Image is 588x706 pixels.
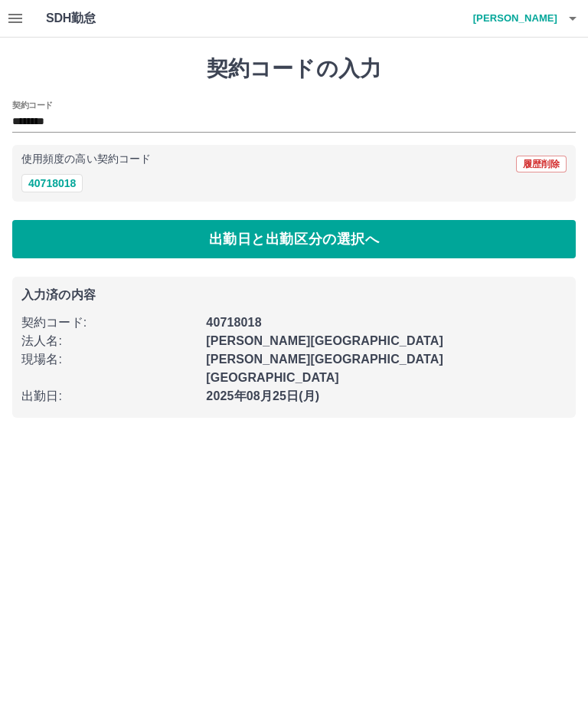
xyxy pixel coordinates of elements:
[12,99,53,111] h2: 契約コード
[21,154,151,165] p: 使用頻度の高い契約コード
[206,334,443,347] b: [PERSON_NAME][GEOGRAPHIC_DATA]
[21,332,197,350] p: 法人名 :
[206,316,261,329] b: 40718018
[12,220,576,258] button: 出勤日と出勤区分の選択へ
[206,389,319,402] b: 2025年08月25日(月)
[21,314,197,332] p: 契約コード :
[206,353,443,384] b: [PERSON_NAME][GEOGRAPHIC_DATA][GEOGRAPHIC_DATA]
[21,174,83,192] button: 40718018
[12,56,576,82] h1: 契約コードの入力
[21,289,567,301] p: 入力済の内容
[21,387,197,406] p: 出勤日 :
[516,156,567,172] button: 履歴削除
[21,350,197,369] p: 現場名 :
